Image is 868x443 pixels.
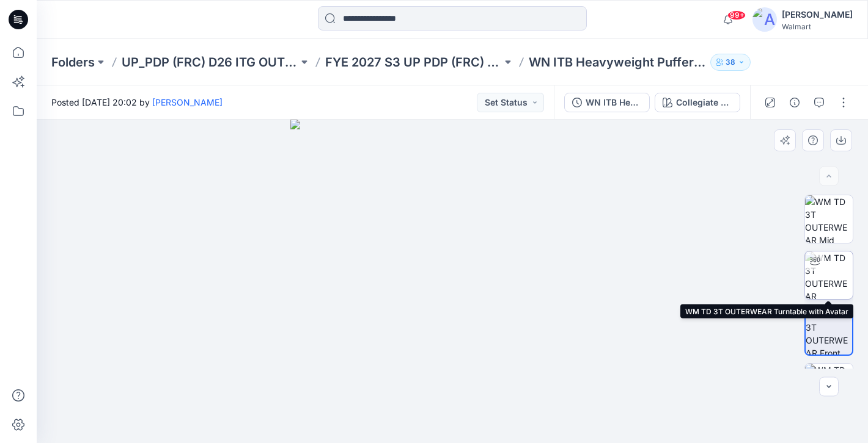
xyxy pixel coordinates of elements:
p: WN ITB Heavyweight Puffer Straight 0929 [529,54,705,71]
a: FYE 2027 S3 UP PDP (FRC) D26 Baby & Toddler Girl Outerwear - Ozark Trail [325,54,502,71]
img: WM TD 3T OUTERWEAR Mid Colorway wo Avatar [805,195,853,243]
a: Folders [51,54,95,71]
img: WM TD 3T OUTERWEAR Front wo Avatar [806,308,852,355]
div: [PERSON_NAME] [782,7,853,22]
button: Details [785,93,804,112]
button: Collegiate Green 1 [655,93,740,112]
button: 38 [710,54,751,71]
img: eyJhbGciOiJIUzI1NiIsImtpZCI6IjAiLCJzbHQiOiJzZXMiLCJ0eXAiOiJKV1QifQ.eyJkYXRhIjp7InR5cGUiOiJzdG9yYW... [290,120,614,443]
div: WN ITB Heavyweight Puffer Straight Spikes 0917 [586,96,642,109]
a: [PERSON_NAME] [152,97,223,107]
p: 38 [726,56,735,69]
img: WM TD 3T OUTERWEAR Back wo Avatar [805,364,853,411]
button: WN ITB Heavyweight Puffer Straight Spikes 0917 [564,93,650,112]
div: Collegiate Green 1 [676,96,732,109]
span: 99+ [727,10,746,20]
span: Posted [DATE] 20:02 by [51,96,223,109]
img: WM TD 3T OUTERWEAR Turntable with Avatar [805,251,853,299]
img: avatar [752,7,777,32]
a: UP_PDP (FRC) D26 ITG OUTERWEAR [122,54,298,71]
div: Walmart [782,22,853,31]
